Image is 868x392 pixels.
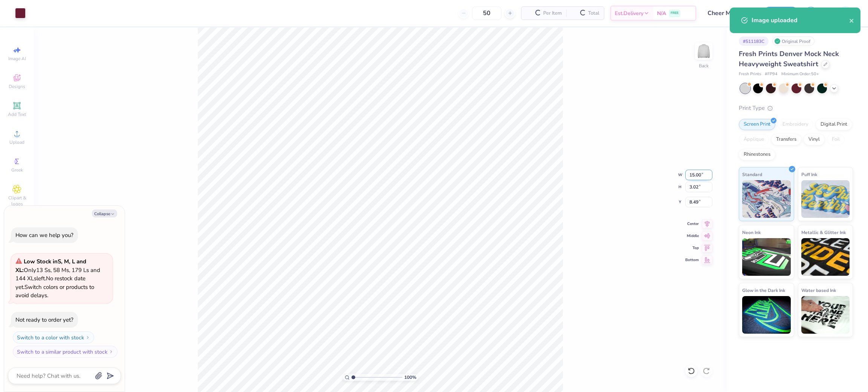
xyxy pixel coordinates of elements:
div: Digital Print [816,119,852,130]
button: close [849,16,854,25]
img: Glow in the Dark Ink [742,296,791,334]
span: Bottom [685,257,699,263]
span: Puff Ink [801,170,817,178]
span: Upload [9,139,24,145]
img: Switch to a color with stock [86,335,90,340]
span: Water based Ink [801,286,836,294]
div: Foil [827,134,845,145]
div: Vinyl [804,134,825,145]
span: Fresh Prints Denver Mock Neck Heavyweight Sweatshirt [739,49,839,68]
span: Est. Delivery [615,9,643,17]
span: Per Item [543,9,562,17]
span: Metallic & Glitter Ink [801,228,846,236]
strong: Low Stock in S, M, L and XL : [15,258,86,274]
div: Applique [739,134,769,145]
span: Glow in the Dark Ink [742,286,785,294]
input: Untitled Design [702,6,757,21]
img: Puff Ink [801,180,850,218]
span: N/A [657,9,666,17]
div: Not ready to order yet? [15,316,73,324]
div: How can we help you? [15,231,73,239]
button: Switch to a color with stock [13,331,94,343]
div: Original Proof [772,36,815,46]
img: Standard [742,180,791,218]
div: Back [699,62,709,69]
div: Embroidery [778,119,813,130]
img: Water based Ink [801,296,850,334]
div: Image uploaded [752,16,849,25]
span: # FP94 [765,71,778,77]
div: Transfers [771,134,801,145]
img: Switch to a similar product with stock [109,349,113,354]
span: Top [685,245,699,251]
div: Screen Print [739,119,775,130]
img: Back [696,44,711,59]
span: Total [588,9,599,17]
span: FREE [671,11,679,16]
span: Center [685,221,699,226]
span: Add Text [8,111,26,117]
span: 100 % [404,374,416,381]
input: – – [472,6,501,20]
div: Rhinestones [739,149,775,160]
div: Print Type [739,104,853,112]
span: Neon Ink [742,228,761,236]
img: Metallic & Glitter Ink [801,238,850,276]
span: Middle [685,233,699,239]
button: Switch to a similar product with stock [13,346,118,358]
span: Fresh Prints [739,71,761,77]
span: Standard [742,170,762,178]
div: # 511183C [739,36,769,46]
span: Only 13 Ss, 58 Ms, 179 Ls and 144 XLs left. Switch colors or products to avoid delays. [15,258,100,299]
span: No restock date yet. [15,275,86,291]
span: Minimum Order: 50 + [781,71,819,77]
span: Greek [11,167,23,173]
img: Neon Ink [742,238,791,276]
span: Designs [9,84,25,90]
span: Clipart & logos [4,195,30,207]
button: Collapse [92,210,117,217]
span: Image AI [8,56,26,62]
